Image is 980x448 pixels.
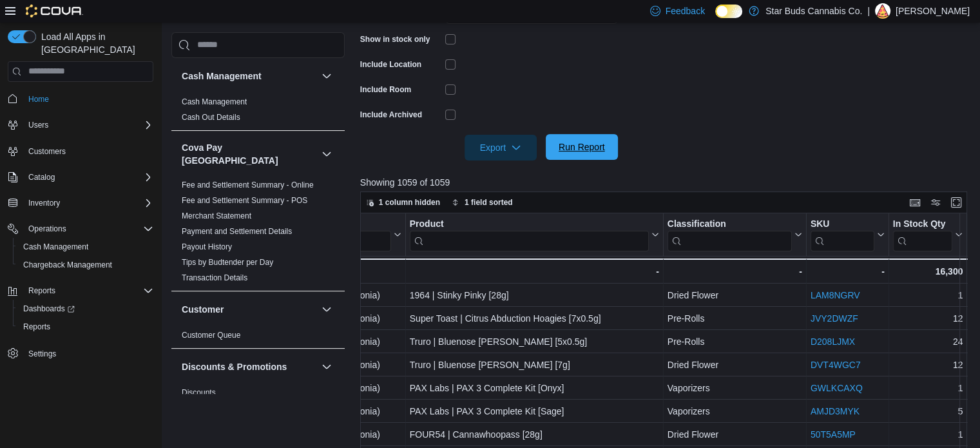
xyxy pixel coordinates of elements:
span: Dashboards [18,301,153,317]
div: Truro | Bluenose [PERSON_NAME] [7g] [410,357,659,373]
a: Fee and Settlement Summary - POS [182,196,307,205]
a: DVT4WGC7 [811,360,861,370]
p: | [867,3,870,19]
div: South (Huronia) [316,380,401,396]
span: Reports [18,319,153,335]
div: Product [410,218,649,251]
span: Catalog [23,170,153,185]
span: Payment and Settlement Details [182,226,292,237]
a: Payout History [182,242,232,251]
button: Customer [319,302,334,317]
span: Cash Out Details [182,112,240,122]
span: Catalog [28,172,55,182]
a: Merchant Statement [182,211,251,220]
button: Users [23,117,53,133]
div: SKU [811,218,874,230]
span: Discounts [182,387,216,398]
button: Settings [3,344,159,362]
span: Cash Management [18,239,153,255]
button: Operations [23,221,72,237]
a: Cash Out Details [182,113,240,122]
span: Tips by Budtender per Day [182,257,273,268]
p: Star Buds Cannabis Co. [765,3,862,19]
button: 1 column hidden [361,195,445,210]
button: Inventory [3,194,159,212]
span: Export [472,135,529,161]
div: South (Huronia) [316,404,401,419]
span: Customer Queue [182,330,240,340]
a: Transaction Details [182,273,247,282]
span: Inventory [28,198,60,208]
button: Product [410,218,659,251]
a: Chargeback Management [18,257,117,273]
button: Cova Pay [GEOGRAPHIC_DATA] [182,141,316,167]
div: Dried Flower [668,357,802,373]
button: Enter fullscreen [948,195,964,210]
button: Customers [3,142,159,161]
div: 12 [892,311,963,326]
div: Pre-Rolls [668,311,802,326]
div: 5 [892,404,963,419]
button: Inventory [23,195,65,211]
span: Customers [23,143,153,159]
span: Reports [23,322,50,332]
nav: Complex example [8,84,153,396]
label: Show in stock only [360,34,430,44]
button: Reports [13,318,159,336]
label: Include Archived [360,110,422,120]
div: Location [316,218,391,230]
a: Home [23,92,54,107]
div: 1 [892,380,963,396]
div: Location [316,218,391,251]
button: Catalog [23,170,60,185]
a: Customers [23,144,71,159]
div: In Stock Qty [892,218,952,230]
div: 1 [892,287,963,303]
div: 24 [892,334,963,349]
a: Tips by Budtender per Day [182,258,273,267]
div: Product [410,218,649,230]
a: 50T5A5MP [811,429,856,440]
span: Payout History [182,242,232,252]
div: 16,300 [892,264,963,279]
a: Reports [18,319,55,335]
a: Fee and Settlement Summary - Online [182,180,314,190]
button: Operations [3,220,159,238]
button: 1 field sorted [447,195,518,210]
div: In Stock Qty [892,218,952,251]
span: Merchant Statement [182,211,251,221]
a: Dashboards [13,300,159,318]
button: Home [3,90,159,108]
span: Home [23,91,153,107]
div: Classification [668,218,792,251]
button: Chargeback Management [13,256,159,274]
button: Discounts & Promotions [319,359,334,375]
div: South (Huronia) [316,287,401,303]
button: Catalog [3,168,159,186]
img: Cova [26,5,83,17]
div: Dried Flower [668,427,802,442]
span: Users [28,120,48,130]
span: Cash Management [182,97,247,107]
div: PAX Labs | PAX 3 Complete Kit [Onyx] [410,380,659,396]
div: - [811,264,885,279]
label: Include Location [360,59,421,70]
span: Dashboards [23,304,75,314]
button: Users [3,116,159,134]
a: D208LJMX [811,336,855,347]
span: Users [23,117,153,133]
div: Super Toast | Citrus Abduction Hoagies [7x0.5g] [410,311,659,326]
div: Totals [316,264,401,279]
div: Cash Management [171,94,345,130]
p: [PERSON_NAME] [896,3,970,19]
a: Cash Management [18,239,93,255]
span: Load All Apps in [GEOGRAPHIC_DATA] [36,30,153,56]
button: Keyboard shortcuts [907,195,923,210]
span: Fee and Settlement Summary - Online [182,180,314,190]
span: Run Report [559,141,605,153]
a: Settings [23,346,61,362]
a: LAM8NGRV [811,290,860,300]
input: Dark Mode [715,5,742,18]
div: FOUR54 | Cannawhoopass [28g] [410,427,659,442]
button: Reports [23,283,61,298]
